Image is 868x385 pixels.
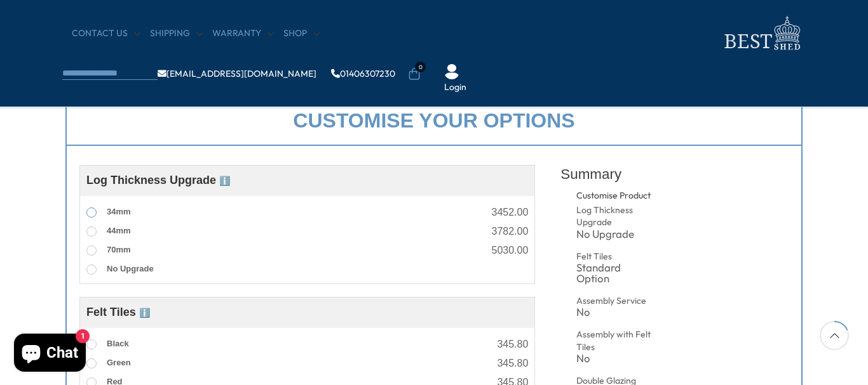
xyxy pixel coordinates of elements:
[444,64,459,79] img: User Icon
[212,27,274,40] a: Warranty
[72,27,140,40] a: CONTACT US
[283,27,320,40] a: Shop
[576,263,653,284] div: Standard Option
[107,245,131,254] span: 70mm
[331,69,395,78] a: 01406307230
[491,226,528,237] div: 3782.00
[576,295,653,308] div: Assembly Service
[576,353,653,364] div: No
[139,308,150,318] span: ℹ️
[576,329,653,353] div: Assembly with Felt Tiles
[497,339,528,349] div: 345.80
[107,358,131,367] span: Green
[560,159,789,190] div: Summary
[107,339,129,348] span: Black
[107,207,131,216] span: 34mm
[497,358,528,369] div: 345.80
[576,251,653,263] div: Felt Tiles
[86,306,150,318] span: Felt Tiles
[576,190,696,202] div: Customise Product
[408,68,421,81] a: 0
[107,264,154,273] span: No Upgrade
[150,27,203,40] a: Shipping
[86,174,230,186] span: Log Thickness Upgrade
[65,96,803,146] div: Customise your options
[491,245,528,256] div: 5030.00
[491,207,528,218] div: 3452.00
[576,204,653,229] div: Log Thickness Upgrade
[415,62,426,72] span: 0
[10,334,90,375] inbox-online-store-chat: Shopify online store chat
[444,81,466,94] a: Login
[576,307,653,318] div: No
[717,13,806,54] img: logo
[576,229,653,240] div: No Upgrade
[107,226,131,235] span: 44mm
[219,176,230,186] span: ℹ️
[158,69,316,78] a: [EMAIL_ADDRESS][DOMAIN_NAME]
